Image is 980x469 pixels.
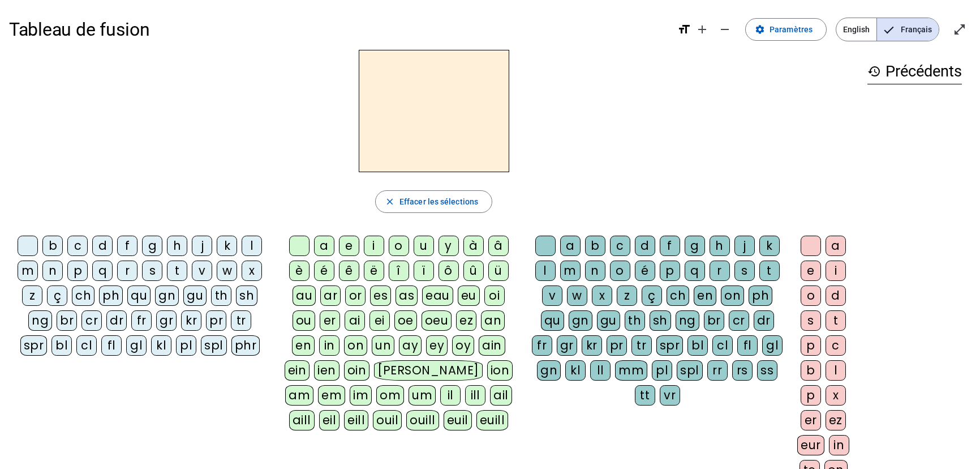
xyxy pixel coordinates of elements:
[176,335,196,356] div: pl
[206,310,226,331] div: pr
[759,236,780,256] div: k
[734,236,755,256] div: j
[465,385,485,406] div: ill
[156,310,177,331] div: gr
[707,360,728,381] div: rr
[389,236,409,256] div: o
[370,285,391,306] div: es
[373,410,402,430] div: ouil
[660,385,680,406] div: vr
[364,261,384,281] div: ë
[704,310,724,331] div: br
[289,261,310,281] div: è
[607,335,627,356] div: pr
[452,335,474,356] div: oy
[710,261,730,281] div: r
[463,236,484,256] div: à
[385,197,395,207] mat-icon: close
[826,310,846,331] div: t
[242,261,262,281] div: x
[117,261,137,281] div: r
[126,335,147,356] div: gl
[47,285,67,306] div: ç
[560,236,581,256] div: a
[694,285,716,306] div: en
[458,285,480,306] div: eu
[167,236,187,256] div: h
[406,410,439,430] div: ouill
[569,310,592,331] div: gn
[948,18,971,41] button: Entrer en plein écran
[479,335,505,356] div: ain
[127,285,151,306] div: qu
[99,285,123,306] div: ph
[339,261,359,281] div: ê
[826,385,846,406] div: x
[617,285,637,306] div: z
[592,285,612,306] div: x
[635,236,655,256] div: d
[131,310,152,331] div: fr
[484,285,505,306] div: oi
[285,360,310,381] div: ein
[867,65,881,78] mat-icon: history
[399,195,478,208] span: Effacer les sélections
[801,385,821,406] div: p
[560,261,581,281] div: m
[444,410,472,430] div: euil
[422,285,453,306] div: eau
[9,11,668,48] h1: Tableau de fusion
[422,310,452,331] div: oeu
[677,23,691,36] mat-icon: format_size
[242,236,262,256] div: l
[320,310,340,331] div: er
[729,310,749,331] div: cr
[826,236,846,256] div: a
[826,285,846,306] div: d
[687,335,708,356] div: bl
[217,236,237,256] div: k
[487,360,513,381] div: ion
[801,360,821,381] div: b
[344,335,367,356] div: on
[635,385,655,406] div: tt
[463,261,484,281] div: û
[721,285,744,306] div: on
[877,18,939,41] span: Français
[625,310,645,331] div: th
[399,335,422,356] div: ay
[590,360,611,381] div: ll
[76,335,97,356] div: cl
[374,360,482,381] div: [PERSON_NAME]
[757,360,777,381] div: ss
[710,236,730,256] div: h
[211,285,231,306] div: th
[801,310,821,331] div: s
[231,335,260,356] div: phr
[319,410,340,430] div: eil
[582,335,602,356] div: kr
[734,261,755,281] div: s
[42,261,63,281] div: n
[826,410,846,430] div: ez
[737,335,758,356] div: fl
[414,261,434,281] div: ï
[541,310,564,331] div: qu
[440,385,461,406] div: il
[488,236,509,256] div: â
[535,261,556,281] div: l
[292,335,315,356] div: en
[67,261,88,281] div: p
[650,310,671,331] div: sh
[314,236,334,256] div: a
[565,360,586,381] div: kl
[409,385,436,406] div: um
[826,261,846,281] div: i
[201,335,227,356] div: spl
[396,285,418,306] div: as
[615,360,647,381] div: mm
[610,236,630,256] div: c
[51,335,72,356] div: bl
[801,410,821,430] div: er
[72,285,94,306] div: ch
